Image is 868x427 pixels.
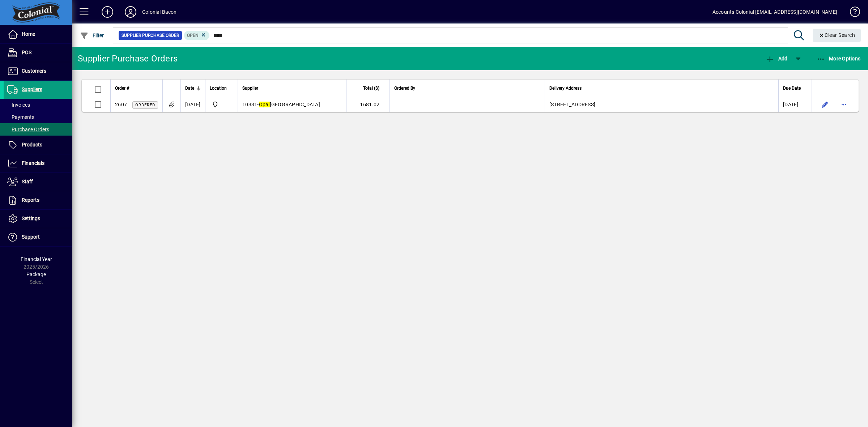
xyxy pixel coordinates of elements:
a: Customers [4,62,72,80]
div: Due Date [783,84,807,92]
span: [GEOGRAPHIC_DATA] [259,102,320,107]
span: Staff [22,179,33,184]
button: Add [96,5,119,18]
span: Total ($) [363,84,379,92]
td: - [238,97,346,112]
span: Order # [115,84,129,92]
span: Supplier [242,84,258,92]
span: Suppliers [22,86,42,92]
button: More Options [815,52,863,65]
a: Support [4,228,72,246]
span: Financial Year [21,256,52,262]
div: Accounts Colonial [EMAIL_ADDRESS][DOMAIN_NAME] [712,6,837,18]
span: Purchase Orders [7,127,49,132]
a: Purchase Orders [4,123,72,136]
button: Filter [78,29,106,42]
td: 1681.02 [346,97,390,112]
mat-chip: Completion Status: Open [184,31,210,40]
span: Delivery Address [549,84,582,92]
a: Financials [4,154,72,172]
td: [DATE] [180,97,205,112]
span: Home [22,31,35,37]
button: Add [764,52,789,65]
div: Total ($) [351,84,386,92]
span: More Options [817,56,861,61]
span: Products [22,142,42,148]
td: [STREET_ADDRESS] [545,97,778,112]
button: Clear [813,29,861,42]
button: Profile [119,5,142,18]
span: Ordered By [394,84,415,92]
em: Opal [259,102,270,107]
div: Date [185,84,201,92]
span: Filter [80,33,104,38]
span: Reports [22,197,39,203]
span: Supplier Purchase Order [122,32,179,39]
span: Package [26,272,46,277]
a: Home [4,25,72,43]
a: Payments [4,111,72,123]
span: Due Date [783,84,801,92]
div: Location [210,84,233,92]
span: Location [210,84,227,92]
div: Supplier Purchase Orders [78,53,178,64]
div: Ordered By [394,84,540,92]
a: Knowledge Base [844,1,859,25]
button: More options [838,99,850,110]
a: Products [4,136,72,154]
a: Settings [4,210,72,228]
span: Payments [7,114,34,120]
span: 10331 [242,102,257,107]
span: Open [187,33,199,38]
span: Invoices [7,102,30,108]
span: Settings [22,215,40,221]
span: Support [22,234,40,240]
span: POS [22,50,31,55]
div: Supplier [242,84,342,92]
span: Ordered [135,103,155,107]
a: Invoices [4,99,72,111]
div: Colonial Bacon [142,6,176,18]
a: POS [4,44,72,62]
span: Add [766,56,787,61]
span: Date [185,84,194,92]
span: Colonial Bacon [210,100,233,109]
a: Staff [4,173,72,191]
span: Clear Search [818,32,855,38]
div: Order # [115,84,158,92]
span: 2607 [115,102,127,107]
span: Customers [22,68,46,74]
button: Edit [819,99,831,110]
a: Reports [4,191,72,209]
span: Financials [22,160,44,166]
td: [DATE] [778,97,812,112]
